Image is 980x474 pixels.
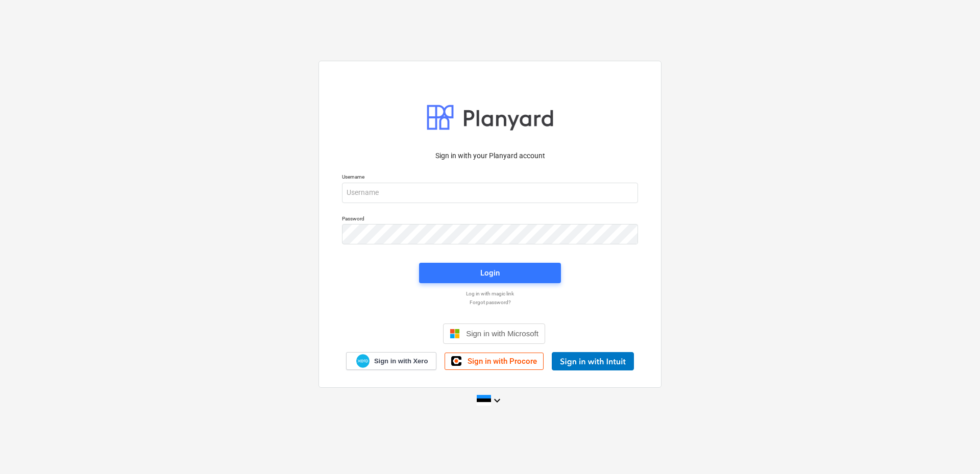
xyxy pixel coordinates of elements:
[419,263,561,283] button: Login
[342,151,638,161] p: Sign in with your Planyard account
[346,352,437,370] a: Sign in with Xero
[450,329,460,339] img: Microsoft logo
[337,299,643,306] a: Forgot password?
[466,329,538,338] span: Sign in with Microsoft
[445,353,544,370] a: Sign in with Procore
[342,173,638,182] p: Username
[342,215,638,224] p: Password
[480,266,500,280] div: Login
[491,394,503,407] i: keyboard_arrow_down
[374,357,428,366] span: Sign in with Xero
[342,183,638,203] input: Username
[468,357,537,366] span: Sign in with Procore
[337,290,643,297] a: Log in with magic link
[356,354,370,368] img: Xero logo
